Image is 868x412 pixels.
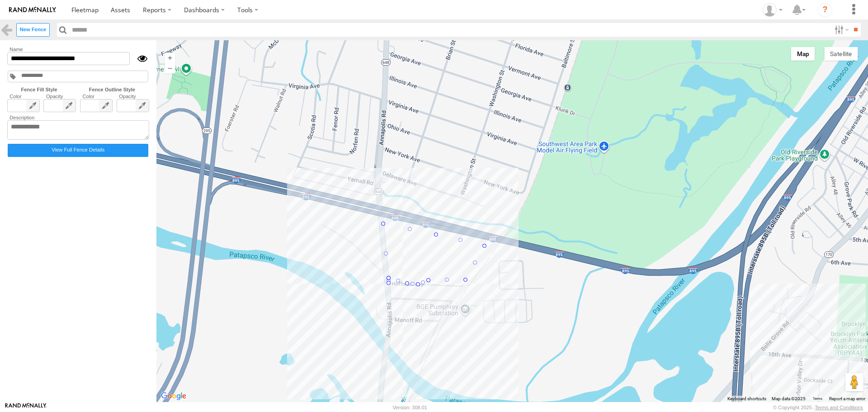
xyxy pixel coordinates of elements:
a: Open this area in Google Maps (opens a new window) [159,390,189,402]
label: Fence Fill Style [5,87,73,92]
button: Keyboard shortcuts [727,396,766,402]
label: Search Filter Options [831,23,850,36]
div: © Copyright 2025 - [773,405,863,410]
div: Version: 308.01 [393,405,427,410]
label: Description [7,115,149,120]
div: ryan phillips [759,3,786,17]
label: Create New Fence [16,23,50,36]
button: Zoom out [165,63,175,73]
button: Drag Pegman onto the map to open Street View [845,373,863,391]
label: Color [7,94,40,99]
div: Show/Hide fence [130,52,149,65]
a: Terms (opens in new tab) [813,397,822,401]
a: Visit our Website [5,403,47,412]
img: Google [159,390,189,402]
img: rand-logo.svg [9,7,56,13]
a: Terms and Conditions [815,405,863,410]
span: Map data ©2025 [772,396,806,401]
label: Click to view fence details [8,144,148,157]
label: Name [7,47,149,52]
label: Opacity [117,94,149,99]
a: Report a map error [829,396,865,401]
label: Opacity [43,94,76,99]
button: Show street map [791,47,815,61]
label: Fence Outline Style [73,87,151,92]
label: Color [80,94,113,99]
button: Show satellite imagery [824,47,858,61]
i: ? [818,3,832,17]
button: Zoom in [165,52,175,63]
